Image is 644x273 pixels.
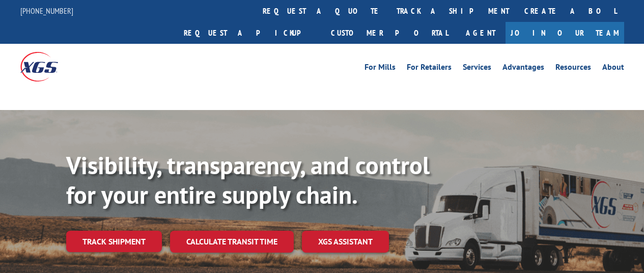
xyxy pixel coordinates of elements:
a: Resources [555,63,591,74]
a: Join Our Team [506,22,624,44]
a: About [602,63,624,74]
a: Agent [456,22,506,44]
a: For Mills [365,63,396,74]
a: [PHONE_NUMBER] [20,6,73,16]
a: Services [463,63,491,74]
b: Visibility, transparency, and control for your entire supply chain. [66,149,430,210]
a: Track shipment [66,231,162,252]
a: For Retailers [407,63,452,74]
a: Advantages [502,63,544,74]
a: XGS ASSISTANT [302,231,389,253]
a: Request a pickup [176,22,323,44]
a: Calculate transit time [170,231,294,253]
a: Customer Portal [323,22,456,44]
